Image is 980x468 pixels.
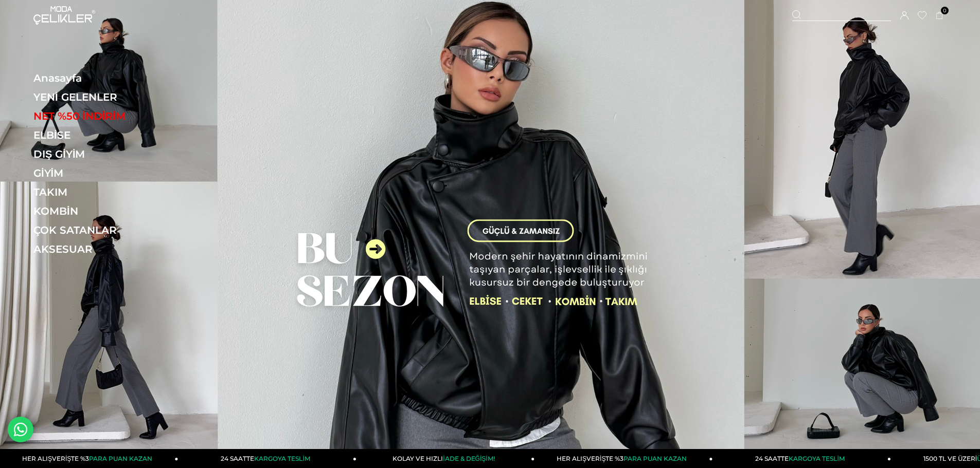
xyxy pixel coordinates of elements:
[33,6,95,25] img: logo
[33,110,175,122] a: NET %50 İNDİRİM
[941,7,949,14] span: 0
[89,455,152,462] span: PARA PUAN KAZAN
[254,455,310,462] span: KARGOYA TESLİM
[33,243,175,255] a: AKSESUAR
[534,449,712,468] a: HER ALIŞVERİŞTE %3PARA PUAN KAZAN
[33,167,175,179] a: GİYİM
[33,186,175,198] a: TAKIM
[179,449,357,468] a: 24 SAATTEKARGOYA TESLİM
[623,455,687,462] span: PARA PUAN KAZAN
[357,449,534,468] a: KOLAY VE HIZLIİADE & DEĞİŞİM!
[33,224,175,236] a: ÇOK SATANLAR
[33,129,175,141] a: ELBİSE
[33,72,175,84] a: Anasayfa
[33,205,175,217] a: KOMBİN
[936,12,943,20] a: 0
[443,455,494,462] span: İADE & DEĞİŞİM!
[33,148,175,160] a: DIŞ GİYİM
[713,449,891,468] a: 24 SAATTEKARGOYA TESLİM
[789,455,844,462] span: KARGOYA TESLİM
[33,91,175,103] a: YENİ GELENLER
